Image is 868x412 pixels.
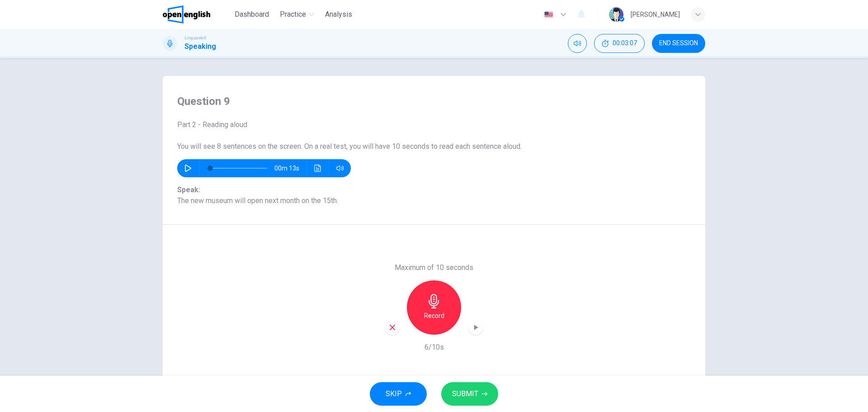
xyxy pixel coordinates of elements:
span: 00:03:07 [613,40,637,47]
h4: Question 9 [177,94,691,109]
span: SKIP [386,388,402,400]
div: Mute [568,34,587,53]
span: Part 2 - Reading aloud [177,120,247,129]
span: Linguaskill [184,35,207,41]
div: Hide [594,34,645,53]
button: Dashboard [231,6,273,23]
button: SUBMIT [441,382,498,406]
span: 00m 13s [274,159,307,177]
button: END SESSION [652,34,705,53]
span: Analysis [325,9,352,20]
h6: 6/10s [425,342,444,353]
span: SUBMIT [452,388,478,400]
img: en [543,11,554,18]
span: Practice [280,9,306,20]
h6: Maximum of 10 seconds [395,262,473,273]
img: Profile picture [609,7,623,22]
span: You will see 8 sentences on the screen. On a real test, you will have 10 seconds to read each sen... [177,142,522,151]
button: 00:03:07 [594,34,645,53]
span: Dashboard [235,9,269,20]
span: The new museum will open next month on the 15th. [177,185,691,206]
button: Record [407,280,461,335]
div: [PERSON_NAME] [631,9,680,20]
h6: Record [424,310,444,321]
button: SKIP [370,382,427,406]
a: OpenEnglish logo [163,5,231,24]
b: Speak: [177,185,200,194]
span: END SESSION [659,40,698,47]
h1: Speaking [184,41,216,52]
button: Analysis [321,6,356,23]
img: OpenEnglish logo [163,5,210,24]
button: Click to see the audio transcription [311,159,325,177]
button: Practice [276,6,318,23]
